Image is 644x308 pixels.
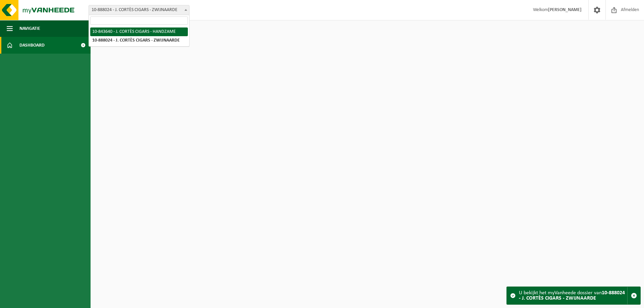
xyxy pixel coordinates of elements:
[19,20,40,37] span: Navigatie
[89,5,189,15] span: 10-888024 - J. CORTÈS CIGARS - ZWIJNAARDE
[89,5,190,15] span: 10-888024 - J. CORTÈS CIGARS - ZWIJNAARDE
[548,7,582,12] strong: [PERSON_NAME]
[19,37,45,54] span: Dashboard
[90,27,188,36] li: 10-843640 - J. CORTÈS CIGARS - HANDZAME
[90,36,188,45] li: 10-888024 - J. CORTÈS CIGARS - ZWIJNAARDE
[519,290,625,301] strong: 10-888024 - J. CORTÈS CIGARS - ZWIJNAARDE
[519,287,627,304] div: U bekijkt het myVanheede dossier van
